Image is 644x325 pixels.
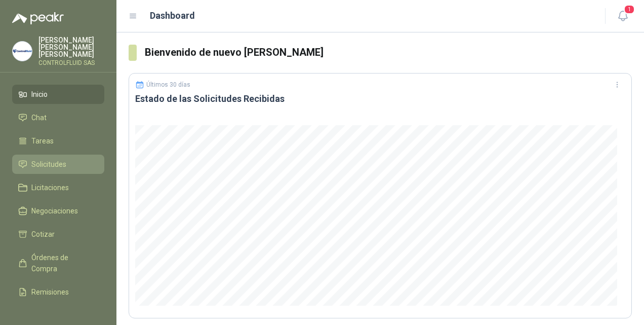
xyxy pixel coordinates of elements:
span: 1 [624,5,635,14]
a: Chat [12,108,104,127]
h3: Estado de las Solicitudes Recibidas [135,93,625,105]
span: Negociaciones [31,205,78,216]
span: Licitaciones [31,182,69,193]
p: [PERSON_NAME] [PERSON_NAME] [PERSON_NAME] [38,37,104,58]
button: 1 [614,7,632,25]
span: Cotizar [31,229,55,240]
a: Inicio [12,85,104,104]
a: Órdenes de Compra [12,248,104,278]
a: Tareas [12,131,104,151]
span: Tareas [31,135,54,147]
p: Últimos 30 días [146,81,190,88]
a: Remisiones [12,282,104,302]
a: Solicitudes [12,155,104,174]
h1: Dashboard [150,9,195,23]
img: Logo peakr [12,12,64,24]
p: CONTROLFLUID SAS [38,60,104,66]
span: Solicitudes [31,159,66,170]
span: Órdenes de Compra [31,252,95,274]
a: Licitaciones [12,178,104,197]
span: Inicio [31,89,48,100]
a: Cotizar [12,225,104,244]
span: Chat [31,112,47,123]
img: Company Logo [13,42,32,61]
h3: Bienvenido de nuevo [PERSON_NAME] [145,45,632,60]
a: Negociaciones [12,201,104,221]
span: Remisiones [31,286,69,298]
